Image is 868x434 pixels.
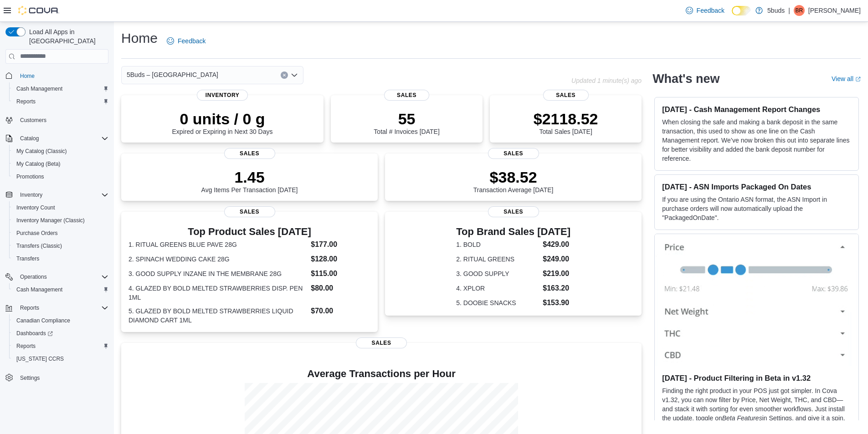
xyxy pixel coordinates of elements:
div: Transaction Average [DATE] [473,168,554,194]
h4: Average Transactions per Hour [128,368,634,379]
button: My Catalog (Classic) [9,145,112,158]
button: Catalog [16,133,42,144]
span: Transfers [16,255,39,262]
button: Transfers [9,252,112,265]
button: Operations [2,271,112,283]
a: Purchase Orders [13,228,62,239]
a: Settings [16,373,43,383]
a: Promotions [13,171,48,182]
span: Cash Management [16,286,62,293]
dd: $153.90 [543,297,570,308]
dd: $219.00 [543,268,570,279]
button: [US_STATE] CCRS [9,352,112,365]
a: View allExternal link [832,75,861,82]
p: If you are using the Ontario ASN format, the ASN Import in purchase orders will now automatically... [662,195,851,222]
dd: $80.00 [311,283,370,294]
a: Dashboards [9,327,112,340]
span: Operations [20,273,47,281]
h3: [DATE] - ASN Imports Packaged On Dates [662,182,851,191]
p: $2118.52 [534,110,598,128]
span: Sales [488,148,539,159]
p: 5buds [767,5,785,16]
dt: 1. RITUAL GREENS BLUE PAVE 28G [128,240,307,249]
dt: 4. GLAZED BY BOLD MELTED STRAWBERRIES DISP. PEN 1ML [128,284,307,302]
a: Customers [16,115,50,126]
dd: $128.00 [311,254,370,265]
button: Reports [9,95,112,108]
dd: $163.20 [543,283,570,294]
span: [US_STATE] CCRS [16,355,64,363]
button: Inventory Count [9,201,112,214]
button: Inventory Manager (Classic) [9,214,112,227]
dd: $70.00 [311,306,370,317]
h3: Top Product Sales [DATE] [128,226,370,237]
span: BR [796,5,803,16]
a: My Catalog (Beta) [13,158,64,169]
p: 0 units / 0 g [172,110,273,128]
p: Finding the right product in your POS just got simpler. In Cova v1.32, you can now filter by Pric... [662,386,851,432]
button: Reports [2,301,112,314]
span: Sales [356,337,407,348]
span: Cash Management [16,85,62,92]
button: Canadian Compliance [9,314,112,327]
span: My Catalog (Beta) [16,160,61,168]
span: Feedback [697,6,724,15]
span: Reports [13,96,108,107]
button: Cash Management [9,283,112,296]
a: My Catalog (Classic) [13,146,71,157]
button: Catalog [2,132,112,145]
span: Settings [16,372,108,383]
p: [PERSON_NAME] [808,5,861,16]
span: Promotions [13,171,108,182]
span: Reports [13,341,108,352]
span: Cash Management [13,83,108,94]
button: Operations [16,271,51,282]
dd: $177.00 [311,239,370,250]
h2: What's new [652,71,719,86]
dd: $115.00 [311,268,370,279]
span: 5Buds – [GEOGRAPHIC_DATA] [127,69,218,80]
span: Purchase Orders [16,230,58,237]
input: Dark Mode [732,6,751,15]
span: Home [20,72,35,80]
span: Reports [16,302,108,313]
h3: [DATE] - Cash Management Report Changes [662,105,851,114]
dt: 1. BOLD [456,240,539,249]
span: Customers [20,117,46,124]
h3: Top Brand Sales [DATE] [456,226,570,237]
em: Beta Features [722,414,762,422]
span: Inventory Count [13,202,108,213]
dt: 5. GLAZED BY BOLD MELTED STRAWBERRIES LIQUID DIAMOND CART 1ML [128,306,307,325]
span: Purchase Orders [13,228,108,239]
span: Promotions [16,173,44,180]
span: Feedback [178,36,205,46]
a: Reports [13,96,39,107]
a: Home [16,71,38,82]
a: Transfers [13,253,43,264]
span: Transfers (Classic) [16,242,62,250]
span: Reports [16,342,36,350]
p: 1.45 [201,168,298,186]
span: Inventory Manager (Classic) [16,217,85,224]
button: Reports [16,302,43,313]
a: Inventory Manager (Classic) [13,215,88,226]
span: Transfers [13,253,108,264]
button: Reports [9,340,112,352]
dt: 2. RITUAL GREENS [456,255,539,264]
a: Feedback [163,32,209,50]
a: Cash Management [13,83,66,94]
dt: 4. XPLOR [456,284,539,293]
div: Expired or Expiring in Next 30 Days [172,110,273,135]
span: Sales [224,148,275,159]
dd: $249.00 [543,254,570,265]
p: Updated 1 minute(s) ago [571,77,642,84]
span: Settings [20,374,40,382]
button: Transfers (Classic) [9,240,112,252]
a: Dashboards [13,328,56,339]
nav: Complex example [5,66,108,408]
a: Transfers (Classic) [13,240,66,251]
span: Load All Apps in [GEOGRAPHIC_DATA] [26,27,108,46]
span: Canadian Compliance [13,315,108,326]
button: Promotions [9,170,112,183]
h3: [DATE] - Product Filtering in Beta in v1.32 [662,373,851,383]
